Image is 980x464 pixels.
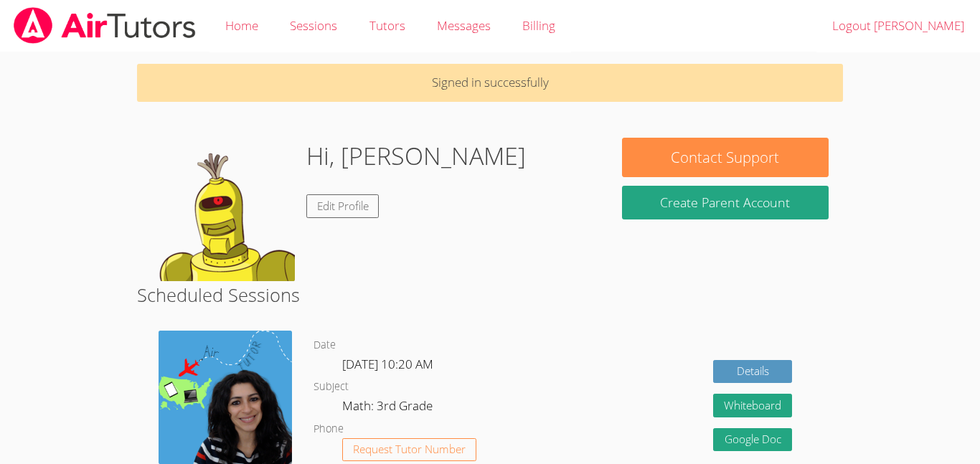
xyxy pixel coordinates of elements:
dt: Date [314,336,336,354]
h1: Hi, [PERSON_NAME] [306,138,526,174]
a: Edit Profile [306,194,380,218]
dd: Math: 3rd Grade [342,396,435,420]
button: Contact Support [622,138,829,177]
button: Create Parent Account [622,186,829,219]
a: Google Doc [713,428,792,452]
dt: Subject [314,378,349,396]
span: [DATE] 10:20 AM [342,356,433,372]
span: Request Tutor Number [353,444,466,455]
h2: Scheduled Sessions [137,281,843,308]
img: air%20tutor%20avatar.png [159,331,292,464]
img: default.png [151,138,295,281]
img: airtutors_banner-c4298cdbf04f3fff15de1276eac7730deb9818008684d7c2e4769d2f7ddbe033.png [12,7,197,44]
a: Details [713,360,792,384]
button: Whiteboard [713,394,792,417]
p: Signed in successfully [137,64,843,102]
dt: Phone [314,420,344,438]
span: Messages [437,17,491,34]
button: Request Tutor Number [342,438,476,462]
